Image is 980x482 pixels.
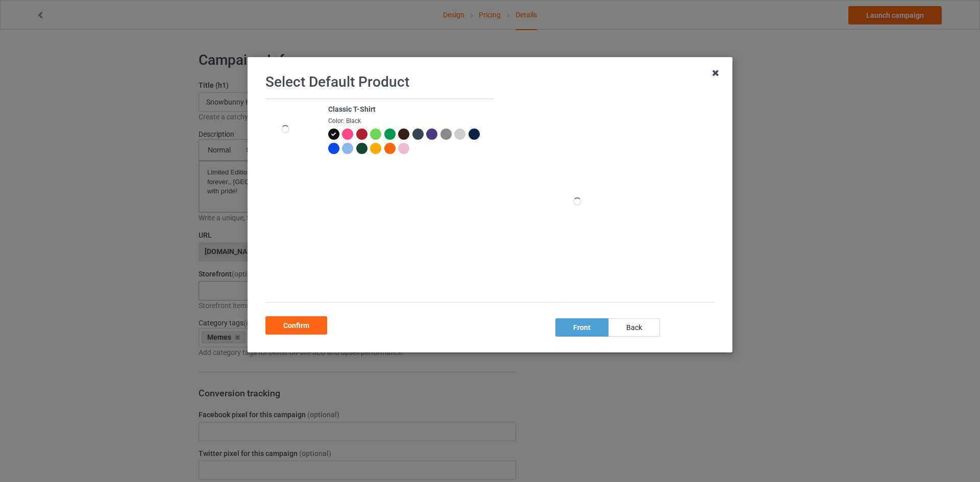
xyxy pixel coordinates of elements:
[328,117,488,125] div: Color: Black
[555,318,608,337] div: front
[328,105,488,115] div: Classic T-Shirt
[265,316,327,335] div: Confirm
[440,129,452,140] img: heather_texture.png
[608,318,660,337] div: back
[265,73,715,91] h1: Select Default Product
